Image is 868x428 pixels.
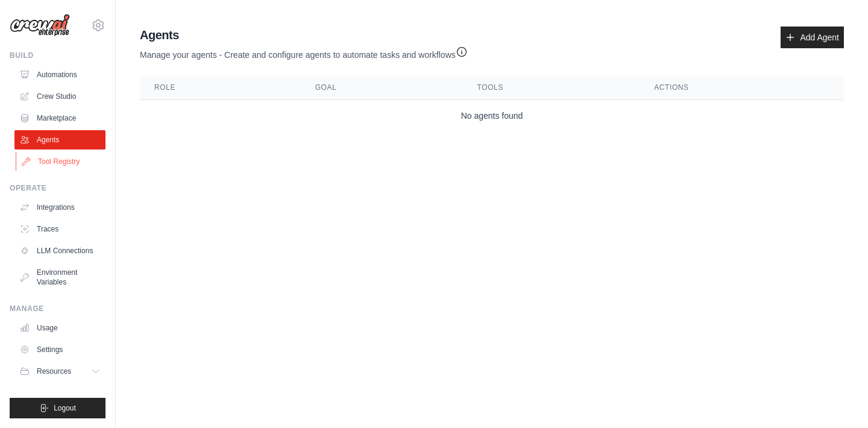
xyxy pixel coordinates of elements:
[14,362,105,381] button: Resources
[14,87,105,106] a: Crew Studio
[140,100,844,132] td: No agents found
[781,27,844,48] a: Add Agent
[14,109,105,128] a: Marketplace
[140,43,468,61] p: Manage your agents - Create and configure agents to automate tasks and workflows
[10,304,105,313] div: Manage
[16,152,107,171] a: Tool Registry
[14,65,105,84] a: Automations
[463,75,640,100] th: Tools
[140,27,468,43] h2: Agents
[14,340,105,359] a: Settings
[14,198,105,217] a: Integrations
[14,318,105,338] a: Usage
[14,130,105,149] a: Agents
[301,75,463,100] th: Goal
[54,403,76,413] span: Logout
[10,14,70,37] img: Logo
[37,367,71,376] span: Resources
[14,241,105,260] a: LLM Connections
[640,75,844,100] th: Actions
[14,219,105,239] a: Traces
[14,263,105,292] a: Environment Variables
[10,183,105,193] div: Operate
[10,51,105,60] div: Build
[140,75,301,100] th: Role
[10,398,105,418] button: Logout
